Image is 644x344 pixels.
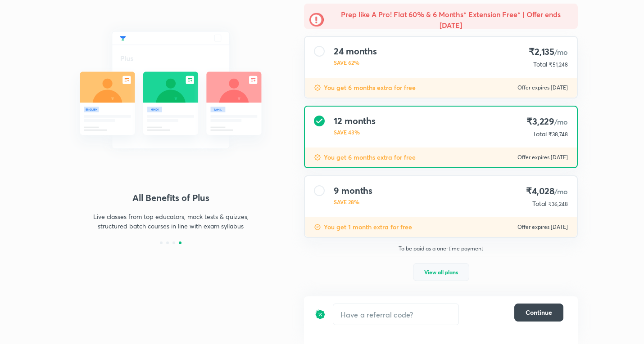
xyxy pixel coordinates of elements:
[526,308,552,317] span: Continue
[424,268,458,277] span: View all plans
[333,304,458,325] input: Have a referral code?
[314,154,321,161] img: discount
[554,117,568,126] span: /mo
[532,199,546,208] p: Total
[334,128,376,136] p: SAVE 43%
[92,212,249,231] p: Live classes from top educators, mock tests & quizzes, structured batch courses in line with exam...
[66,191,275,205] h4: All Benefits of Plus
[314,84,321,91] img: discount
[314,223,321,231] img: discount
[526,116,568,128] h4: ₹3,229
[324,153,416,162] p: You get 6 months extra for free
[514,304,563,322] button: Continue
[66,12,275,168] img: daily_live_classes_be8fa5af21.svg
[329,9,572,31] h5: Prep like A Pro! Flat 60% & 6 Months* Extension Free* | Offer ends [DATE]
[517,223,568,231] p: Offer expires [DATE]
[517,84,568,91] p: Offer expires [DATE]
[549,61,568,68] span: ₹51,248
[533,130,547,138] p: Total
[315,304,326,325] img: discount
[334,198,372,206] p: SAVE 28%
[297,245,585,252] p: To be paid as a one-time payment
[554,47,568,57] span: /mo
[324,83,416,92] p: You get 6 months extra for free
[517,154,568,161] p: Offer expires [DATE]
[334,116,376,126] h4: 12 months
[324,223,412,232] p: You get 1 month extra for free
[549,131,568,138] span: ₹38,748
[548,201,568,207] span: ₹36,248
[526,185,568,197] h4: ₹4,028
[413,263,469,281] button: View all plans
[334,46,377,57] h4: 24 months
[334,185,372,196] h4: 9 months
[533,60,547,69] p: Total
[554,187,568,196] span: /mo
[529,46,568,58] h4: ₹2,135
[309,13,324,27] img: -
[334,58,377,67] p: SAVE 62%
